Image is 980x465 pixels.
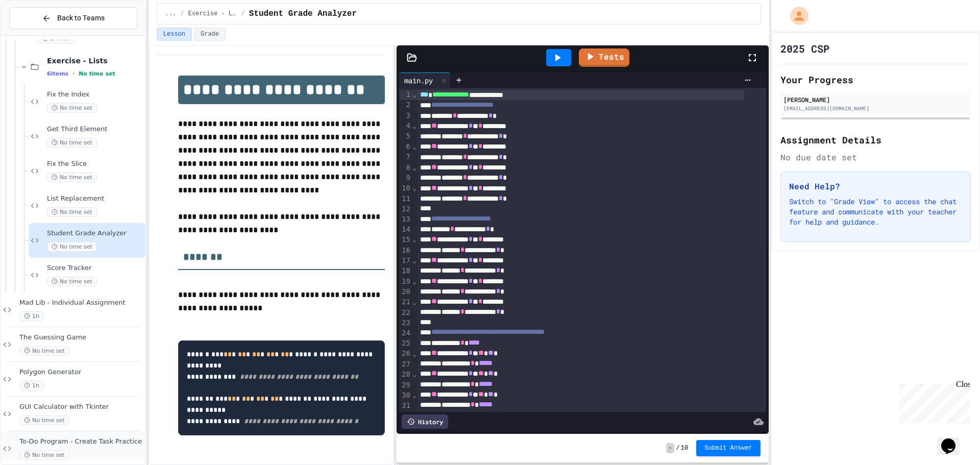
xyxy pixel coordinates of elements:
div: 24 [399,328,412,338]
span: No time set [19,450,69,460]
span: Student Grade Analyzer [47,229,143,238]
div: 30 [399,390,412,401]
div: 2 [399,100,412,110]
span: Fix the Slice [47,160,143,168]
span: The Guessing Game [19,333,143,342]
span: Fold line [412,163,417,172]
span: ... [165,10,177,18]
span: Fold line [412,350,417,358]
span: Exercise - Lists [47,56,143,65]
div: 14 [399,225,412,235]
span: No time set [47,242,97,252]
span: Get Third Element [47,125,143,134]
span: 10 [681,444,688,452]
button: Lesson [157,28,192,41]
div: 13 [399,214,412,225]
span: Student Grade Analyzer [249,8,357,20]
div: 21 [399,297,412,307]
div: 12 [399,204,412,214]
span: / [676,444,680,452]
p: Switch to "Grade View" to access the chat feature and communicate with your teacher for help and ... [789,197,962,227]
div: 15 [399,235,412,245]
div: 6 [399,142,412,152]
h1: 2025 CSP [780,41,829,56]
div: [PERSON_NAME] [783,95,968,104]
div: 3 [399,111,412,121]
div: 22 [399,308,412,318]
span: - [666,443,674,453]
span: Fold line [412,184,417,192]
div: 25 [399,338,412,349]
div: 18 [399,266,412,276]
span: 1h [19,381,44,390]
div: No due date set [780,151,971,163]
div: 9 [399,173,412,183]
div: 16 [399,246,412,256]
span: Fold line [412,235,417,243]
div: 27 [399,359,412,370]
div: 28 [399,370,412,380]
span: No time set [19,415,69,425]
span: Fold line [412,277,417,285]
span: Fold line [412,142,417,151]
div: 10 [399,183,412,193]
h3: Need Help? [789,180,962,192]
span: Polygon Generator [19,368,143,377]
div: 7 [399,152,412,162]
span: Fold line [412,391,417,399]
span: No time set [79,70,115,77]
button: Back to Teams [9,7,137,29]
h2: Your Progress [780,72,971,87]
div: 4 [399,121,412,131]
iframe: chat widget [937,424,970,455]
div: [EMAIL_ADDRESS][DOMAIN_NAME] [783,105,968,112]
iframe: chat widget [895,380,970,423]
span: Score Tracker [47,264,143,273]
div: 19 [399,277,412,287]
span: Fold line [412,370,417,378]
span: No time set [47,138,97,148]
div: 11 [399,194,412,204]
h2: Assignment Details [780,133,971,147]
div: 23 [399,318,412,328]
button: Submit Answer [696,440,761,456]
div: 1 [399,90,412,100]
span: To-Do Program - Create Task Practice [19,437,143,446]
span: Mad Lib - Individual Assignment [19,299,143,307]
div: 5 [399,131,412,141]
div: Chat with us now!Close [4,4,70,65]
div: 26 [399,349,412,359]
span: / [241,10,245,18]
span: No time set [19,346,69,356]
span: Exercise - Lists [188,10,237,18]
span: 6 items [47,70,68,77]
div: 8 [399,163,412,173]
span: No time set [47,277,97,286]
span: Fold line [412,256,417,264]
button: Grade [194,28,226,41]
span: Fold line [412,298,417,306]
span: List Replacement [47,194,143,203]
span: Back to Teams [57,13,105,23]
div: main.py [399,75,438,86]
div: 20 [399,287,412,297]
div: History [402,414,448,429]
span: • [72,69,75,78]
div: My Account [779,4,811,28]
div: 32 [399,411,412,422]
span: Submit Answer [704,444,752,452]
span: No time set [47,207,97,217]
span: Fold line [412,90,417,99]
div: 17 [399,256,412,266]
span: No time set [47,103,97,113]
span: 1h [19,311,44,321]
div: 31 [399,401,412,411]
a: Tests [579,48,629,67]
span: Fix the Index [47,90,143,99]
div: 29 [399,380,412,390]
span: / [180,10,184,18]
span: Fold line [412,412,417,420]
div: main.py [399,72,451,88]
span: Fold line [412,121,417,130]
span: GUI Calculator with Tkinter [19,403,143,411]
